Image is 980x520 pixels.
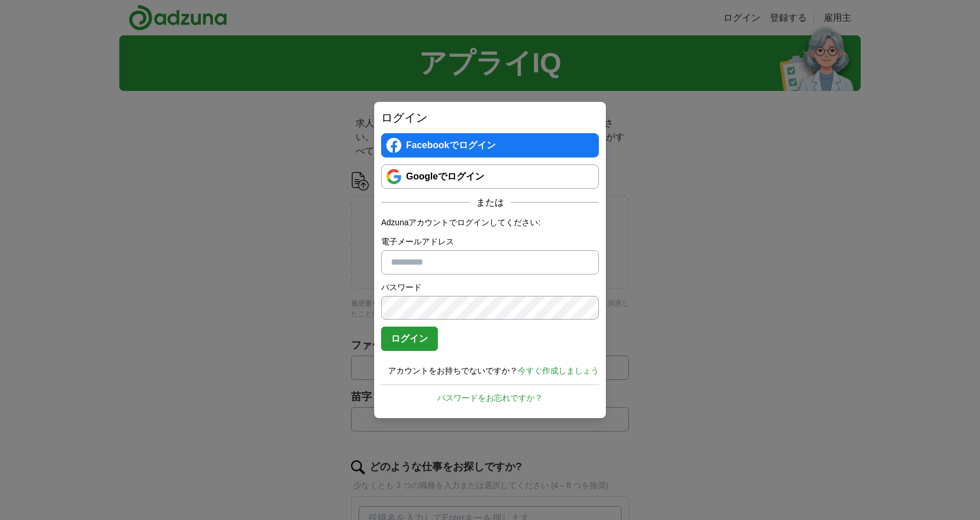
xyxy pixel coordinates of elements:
font: Facebookでログイン [406,140,496,150]
a: Facebookでログイン [381,133,599,158]
font: Adzunaアカウントでログインしてください: [381,218,540,227]
font: アカウントをお持ちでないですか？ [388,366,518,375]
font: 電子メールアドレス [381,237,454,246]
a: 今すぐ作成しましょう [518,366,599,375]
font: ログイン [391,334,428,343]
font: パスワード [381,283,422,292]
font: ログイン [381,111,427,124]
font: Googleでログイン [406,171,484,181]
button: ログイン [381,327,438,351]
font: または [476,197,504,207]
a: パスワードをお忘れですか？ [381,384,599,404]
a: Googleでログイン [381,164,599,189]
font: パスワードをお忘れですか？ [437,393,543,402]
